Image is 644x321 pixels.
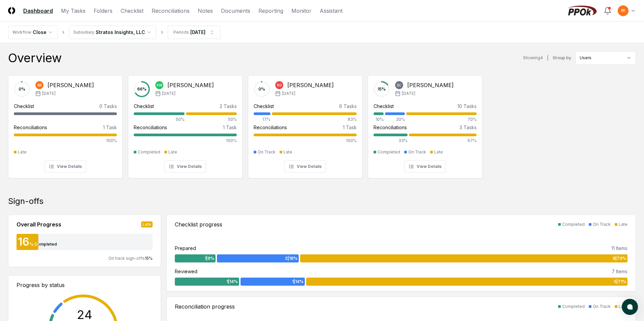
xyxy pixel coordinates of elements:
[374,103,394,110] div: Checklist
[378,149,400,155] div: Completed
[409,138,477,144] div: 67%
[407,81,454,89] div: [PERSON_NAME]
[254,103,274,110] div: Checklist
[593,221,611,227] div: On Track
[157,83,162,88] span: KW
[622,299,638,315] button: atlas-launcher
[134,116,185,122] div: 50%
[198,7,213,15] a: Notes
[204,255,214,261] span: 1 | 9 %
[44,160,86,173] button: View Details
[374,124,407,131] div: Reconciliations
[175,220,222,228] div: Checklist progress
[402,91,415,97] span: [DATE]
[614,279,626,285] span: 5 | 71 %
[282,91,295,97] span: [DATE]
[134,103,154,110] div: Checklist
[248,70,362,178] a: 0%RG[PERSON_NAME][DATE]Checklist6 Tasks17%83%Reconciliations1 Task100%On TrackLateView Details
[141,221,153,227] div: Late
[406,116,477,122] div: 70%
[613,255,626,261] span: 8 | 73 %
[61,7,86,15] a: My Tasks
[99,103,117,110] div: 0 Tasks
[611,245,627,252] div: 11 Items
[121,7,143,15] a: Checklist
[254,124,287,131] div: Reconciliations
[258,149,276,155] div: On Track
[168,26,221,39] button: Periods[DATE]
[37,83,42,88] span: BR
[8,7,15,14] img: Logo
[14,138,117,144] div: 100%
[277,83,282,88] span: RG
[292,279,303,285] span: 1 | 14 %
[368,70,482,178] a: 15%SC[PERSON_NAME][DATE]Checklist10 Tasks10%20%70%Reconciliations3 Tasks33%67%CompletedOn TrackLa...
[562,221,585,227] div: Completed
[291,7,312,15] a: Monitor
[272,116,357,122] div: 83%
[8,70,123,178] a: 0%BR[PERSON_NAME][DATE]Checklist0 TasksReconciliations1 Task100%LateView Details
[547,55,549,62] div: |
[17,220,61,228] div: Overall Progress
[339,103,357,110] div: 6 Tasks
[14,124,47,131] div: Reconciliations
[523,55,543,61] div: Showing 4
[134,138,237,144] div: 100%
[168,149,177,155] div: Late
[612,268,627,275] div: 7 Items
[320,7,343,15] a: Assistant
[94,7,112,15] a: Folders
[128,70,243,178] a: 66%KW[PERSON_NAME][DATE]Checklist2 Tasks50%50%Reconciliations1 Task100%CompletedLateView Details
[220,103,237,110] div: 2 Tasks
[434,149,443,155] div: Late
[18,149,27,155] div: Late
[593,304,611,310] div: On Track
[284,149,292,155] div: Late
[103,124,117,131] div: 1 Task
[457,103,477,110] div: 10 Tasks
[173,29,189,35] div: Periods
[14,103,34,110] div: Checklist
[408,149,426,155] div: On Track
[23,7,53,15] a: Dashboard
[397,83,401,88] span: SC
[167,81,214,89] div: [PERSON_NAME]
[254,116,270,122] div: 17%
[47,81,94,89] div: [PERSON_NAME]
[134,124,167,131] div: Reconciliations
[343,124,357,131] div: 1 Task
[108,256,145,261] span: On track sign-offs
[285,255,297,261] span: 2 | 18 %
[566,5,598,16] img: PPOk logo
[287,81,334,89] div: [PERSON_NAME]
[385,116,405,122] div: 20%
[254,138,357,144] div: 100%
[8,196,636,207] div: Sign-offs
[619,304,627,310] div: Late
[42,91,56,97] span: [DATE]
[73,29,94,35] div: Subsidiary
[29,241,57,247] div: % Completed
[258,7,283,15] a: Reporting
[617,5,629,17] button: BR
[284,160,326,173] button: View Details
[175,302,235,311] div: Reconciliation progress
[190,29,205,36] div: [DATE]
[553,56,571,60] label: Group by
[186,116,237,122] div: 50%
[404,160,446,173] button: View Details
[17,281,153,289] div: Progress by status
[162,91,175,97] span: [DATE]
[374,138,408,144] div: 33%
[145,256,153,261] span: 15 %
[619,221,627,227] div: Late
[175,268,197,275] div: Reviewed
[459,124,477,131] div: 3 Tasks
[138,149,160,155] div: Completed
[166,215,636,291] a: Checklist progressCompletedOn TrackLatePrepared11 Items1|9%2|18%8|73%Reviewed7 Items1|14%1|14%5|71%
[223,124,237,131] div: 1 Task
[374,116,384,122] div: 10%
[562,304,585,310] div: Completed
[226,279,238,285] span: 1 | 14 %
[152,7,190,15] a: Reconciliations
